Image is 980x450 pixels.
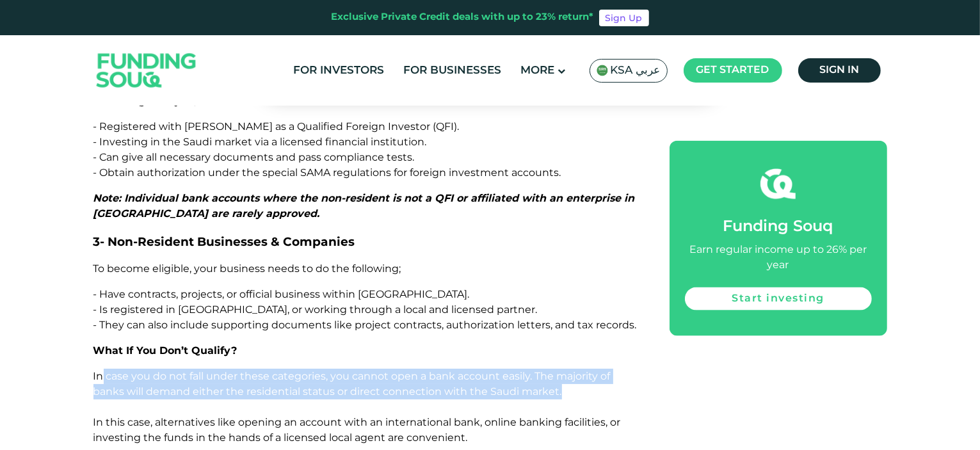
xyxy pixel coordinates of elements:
span: - Have contracts, projects, or official business within [GEOGRAPHIC_DATA]. [93,288,470,300]
a: Start investing [685,287,872,310]
span: - Registered with [PERSON_NAME] as a Qualified Foreign Investor (QFI). [93,120,460,133]
span: - Can give all necessary documents and pass compliance tests. [93,151,415,163]
span: - Obtain authorization under the special SAMA regulations for foreign investment accounts. [93,166,561,179]
a: For Businesses [401,60,505,81]
span: More [521,65,555,76]
img: SA Flag [597,65,608,76]
span: KSA عربي [611,63,661,78]
span: - Investing in the Saudi market via a licensed financial institution. [93,136,427,148]
a: For Investors [291,60,388,81]
span: Get started [696,65,769,75]
img: fsicon [760,166,796,202]
span: Funding Souq [723,220,833,234]
span: To become eligible, your business needs to do the following; [93,262,401,275]
a: Sign in [798,58,881,83]
div: Exclusive Private Credit deals with up to 23% return* [332,10,594,25]
span: 3- Non-Resident Businesses & Companies [93,234,355,249]
img: Logo [84,38,209,103]
div: Earn regular income up to 26% per year [685,243,872,273]
span: What If You Don’t Qualify? [93,344,237,357]
span: In case you do not fall under these categories, you cannot open a bank account easily. The majori... [93,370,621,444]
span: Sign in [819,65,859,75]
span: Note: Individual bank accounts where the non-resident is not a QFI or affiliated with an enterpri... [93,192,635,220]
span: - Is registered in [GEOGRAPHIC_DATA], or working through a local and licensed partner. [93,303,538,316]
a: Sign Up [599,10,649,26]
span: - They can also include supporting documents like project contracts, authorization letters, and t... [93,319,637,331]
